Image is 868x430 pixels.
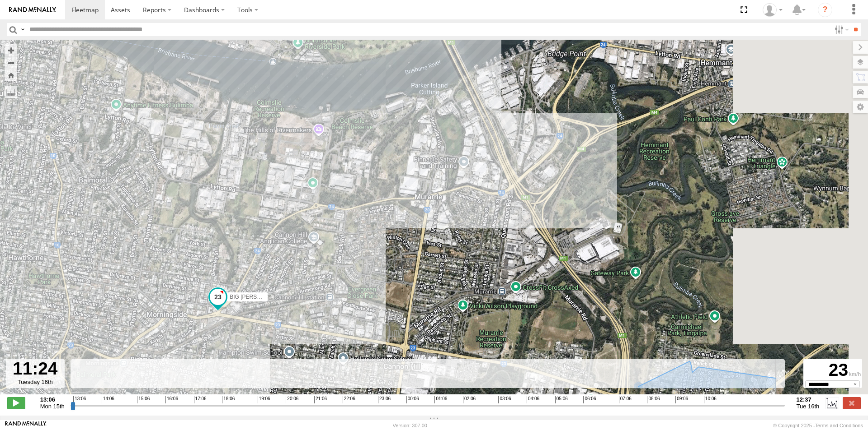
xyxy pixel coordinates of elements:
span: Tue 16th Sep 2025 [797,403,820,410]
span: 05:06 [555,396,568,403]
span: BIG [PERSON_NAME] (BIG Truck) [230,293,314,300]
span: 03:06 [498,396,511,403]
span: 07:06 [619,396,632,403]
div: Version: 307.00 [393,423,427,428]
span: 13:06 [73,396,86,403]
label: Map Settings [853,101,868,113]
span: 23:06 [378,396,391,403]
span: 04:06 [527,396,539,403]
span: 00:06 [406,396,419,403]
div: 23 [805,360,861,380]
span: 14:06 [102,396,114,403]
a: Terms and Conditions [815,423,863,428]
span: 02:06 [463,396,476,403]
span: 09:06 [675,396,688,403]
span: 15:06 [137,396,150,403]
span: 18:06 [222,396,235,403]
span: 10:06 [704,396,717,403]
strong: 13:06 [40,396,65,403]
div: Laura Van Bruggen [759,3,786,17]
span: Mon 15th Sep 2025 [40,403,65,410]
strong: 12:37 [797,396,820,403]
i: ? [818,3,832,17]
button: Zoom out [5,56,17,69]
span: 01:06 [434,396,447,403]
label: Search Filter Options [831,23,850,36]
div: © Copyright 2025 - [773,423,863,428]
label: Search Query [19,23,26,36]
label: Measure [5,86,17,98]
span: 21:06 [314,396,327,403]
a: Visit our Website [5,421,47,430]
span: 06:06 [583,396,596,403]
span: 16:06 [165,396,178,403]
button: Zoom in [5,44,17,56]
span: 20:06 [286,396,298,403]
label: Close [843,397,861,409]
span: 08:06 [647,396,660,403]
label: Play/Stop [7,397,25,409]
span: 19:06 [258,396,270,403]
img: rand-logo.svg [9,7,56,13]
span: 17:06 [194,396,207,403]
span: 22:06 [343,396,355,403]
button: Zoom Home [5,69,17,81]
